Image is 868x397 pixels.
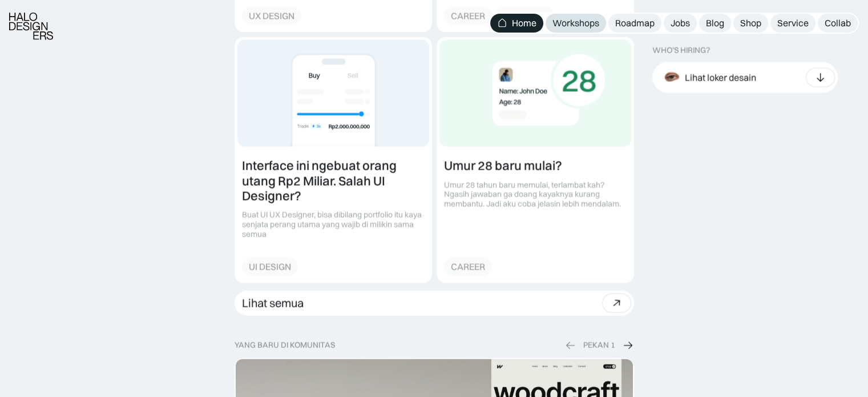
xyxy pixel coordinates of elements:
[490,14,543,33] a: Home
[770,14,815,33] a: Service
[685,71,756,83] div: Lihat loker desain
[777,17,809,29] div: Service
[652,46,710,55] div: WHO’S HIRING?
[512,17,536,29] div: Home
[235,290,634,315] a: Lihat semua
[699,14,731,33] a: Blog
[664,14,697,33] a: Jobs
[818,14,858,33] a: Collab
[733,14,768,33] a: Shop
[552,17,599,29] div: Workshops
[608,14,661,33] a: Roadmap
[546,14,606,33] a: Workshops
[583,340,615,350] div: PEKAN 1
[740,17,761,29] div: Shop
[235,340,335,350] div: yang baru di komunitas
[615,17,655,29] div: Roadmap
[671,17,690,29] div: Jobs
[825,17,851,29] div: Collab
[242,296,304,310] div: Lihat semua
[706,17,724,29] div: Blog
